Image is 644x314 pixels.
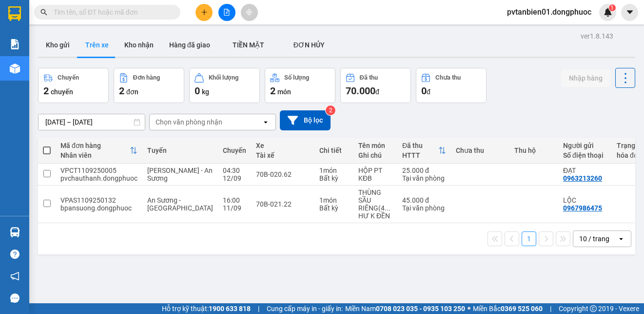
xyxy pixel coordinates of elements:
div: Bất kỳ [319,174,349,182]
button: Đơn hàng2đơn [114,68,184,103]
div: Chi tiết [319,147,349,154]
th: Toggle SortBy [56,138,142,164]
button: Hàng đã giao [161,33,218,57]
div: VPCT1109250005 [60,167,137,174]
div: Chuyến [223,147,246,154]
div: Số điện thoại [563,151,607,159]
span: pvtanbien01.dongphuoc [499,6,599,18]
div: 45.000 đ [402,196,446,204]
img: solution-icon [10,39,20,49]
sup: 1 [609,4,616,11]
button: Đã thu70.000đ [340,68,411,103]
div: Tài xế [256,151,310,159]
img: warehouse-icon [10,63,20,74]
span: TIỀN MẶT [233,41,264,49]
span: notification [10,272,20,281]
span: copyright [590,305,597,312]
div: Chưa thu [456,147,505,154]
div: 0967986475 [563,204,602,212]
div: Nhân viên [60,151,130,159]
div: Tên món [358,142,392,149]
img: warehouse-icon [10,227,20,237]
div: Tại văn phòng [402,204,446,212]
div: Thu hộ [514,147,553,154]
div: Số lượng [284,74,309,81]
div: 1 món [319,196,349,204]
span: An Sương - [GEOGRAPHIC_DATA] [147,196,213,212]
div: THÙNG SẦU RIÊNG(4 TRÁI) [358,188,392,212]
svg: open [262,118,270,126]
span: kg [202,88,209,96]
span: đ [375,88,379,96]
strong: 0369 525 060 [501,305,543,313]
div: 70B-021.22 [256,200,310,208]
th: Toggle SortBy [397,138,451,164]
input: Select a date range. [39,114,145,130]
div: Chưa thu [435,74,461,81]
div: pvchauthanh.dongphuoc [60,174,137,182]
span: 0 [195,85,200,97]
span: 2 [270,85,275,97]
div: Xe [256,142,310,149]
span: 2 [119,85,124,97]
button: caret-down [621,4,638,21]
div: 04:30 [223,167,246,174]
div: 0963213260 [563,174,602,182]
button: Trên xe [78,33,117,57]
div: KĐB [358,174,392,182]
span: 2 [43,85,49,97]
span: 0 [421,85,427,97]
span: aim [246,9,253,16]
div: 1 món [319,167,349,174]
button: plus [195,4,213,21]
strong: 0708 023 035 - 0935 103 250 [376,305,465,313]
div: Chọn văn phòng nhận [156,117,222,127]
button: aim [241,4,258,21]
button: 1 [522,231,536,246]
button: Kho gửi [38,33,78,57]
span: | [258,303,259,314]
div: Người gửi [563,142,607,149]
span: ... [385,204,390,212]
div: ver 1.8.143 [581,31,613,42]
button: Nhập hàng [561,69,610,87]
div: Chuyến [58,74,79,81]
div: 10 / trang [579,234,609,244]
button: Kho nhận [117,33,161,57]
div: Tại văn phòng [402,174,446,182]
strong: 1900 633 818 [209,305,251,313]
div: ĐẠT [563,167,607,174]
span: file-add [223,9,230,16]
div: HTTT [402,151,438,159]
span: Miền Nam [345,303,465,314]
span: Miền Bắc [473,303,543,314]
span: đ [427,88,430,96]
span: question-circle [10,250,20,259]
div: Mã đơn hàng [60,142,130,149]
span: Hỗ trợ kỹ thuật: [162,303,251,314]
div: Bất kỳ [319,204,349,212]
input: Tìm tên, số ĐT hoặc mã đơn [54,7,169,18]
span: chuyến [51,88,73,96]
span: | [550,303,551,314]
span: plus [201,9,208,16]
span: search [40,9,47,16]
div: 25.000 đ [402,167,446,174]
span: ⚪️ [468,307,470,311]
button: Chưa thu0đ [416,68,487,103]
div: Đã thu [360,74,378,81]
span: caret-down [625,8,634,17]
span: 70.000 [346,85,375,97]
button: Bộ lọc [280,110,331,130]
button: Khối lượng0kg [189,68,260,103]
div: Ghi chú [358,151,392,159]
div: Đơn hàng [133,74,160,81]
span: message [10,293,20,303]
svg: open [617,235,625,243]
span: ĐƠN HỦY [293,41,325,49]
button: Số lượng2món [265,68,335,103]
div: 70B-020.62 [256,170,310,178]
span: Cung cấp máy in - giấy in: [267,303,343,314]
div: bpansuong.dongphuoc [60,204,137,212]
div: Đã thu [402,142,438,149]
